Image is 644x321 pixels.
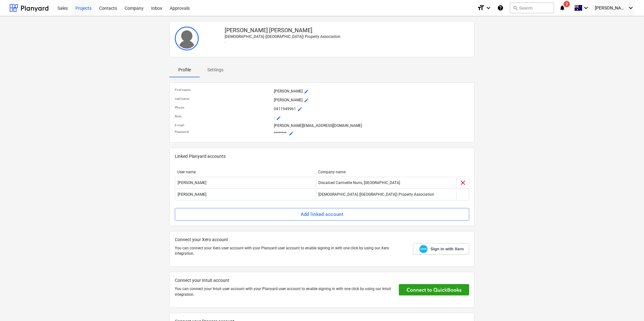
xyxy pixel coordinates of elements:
span: [PERSON_NAME] [595,5,626,10]
p: Role : [175,114,271,118]
p: - [225,39,469,45]
i: keyboard_arrow_down [485,4,492,12]
p: You can connect your Intuit user account with your Planyard user account to enable signing in wit... [175,286,394,297]
span: mode_edit [297,107,302,112]
p: [PERSON_NAME] [PERSON_NAME] [225,27,469,34]
button: Search [510,3,554,13]
p: E-mail : [175,123,271,127]
div: [DEMOGRAPHIC_DATA] ([GEOGRAPHIC_DATA]) Property Association [319,192,434,197]
p: Phone : [175,105,271,110]
p: Linked Planyard accounts [175,153,469,160]
span: mode_edit [276,116,281,121]
i: notifications [559,4,565,12]
i: keyboard_arrow_down [582,4,590,12]
span: Sign in with Xero [430,246,464,252]
div: Add linked account [301,210,344,218]
i: keyboard_arrow_down [627,4,635,12]
p: Password : [175,130,271,134]
p: [PERSON_NAME] [274,97,469,104]
span: mode_edit [289,131,294,136]
p: [PERSON_NAME] [274,88,469,95]
p: First name : [175,88,271,92]
img: User avatar [175,27,199,51]
iframe: Chat Widget [612,291,644,321]
span: clear [459,179,467,187]
p: Connect your Intuit account [175,277,394,284]
span: mode_edit [304,98,309,103]
p: Settings [207,67,223,73]
p: You can connect your Xero user account with your Planyard user account to enable signing in with ... [175,246,408,256]
div: [PERSON_NAME] [175,178,316,188]
i: format_size [477,4,485,12]
button: Add linked account [175,208,469,221]
span: search [513,5,518,10]
p: Profile [177,67,192,73]
i: Knowledge base [497,4,504,12]
span: mode_edit [304,89,309,94]
div: Company name [318,170,454,174]
div: User name [177,170,313,174]
p: [DEMOGRAPHIC_DATA] ([GEOGRAPHIC_DATA]) Property Association [225,34,469,39]
p: 0411949961 [274,105,469,113]
p: Last name : [175,97,271,101]
img: Xero logo [419,245,428,253]
a: Sign in with Xero [413,243,469,254]
p: - [274,114,469,122]
p: Connect your Xero account [175,236,408,243]
p: [PERSON_NAME][EMAIL_ADDRESS][DOMAIN_NAME] [274,123,469,128]
div: Discalced Carmelite Nuns, [GEOGRAPHIC_DATA] [319,181,400,185]
span: 2 [564,1,570,7]
div: [PERSON_NAME] [175,189,316,199]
